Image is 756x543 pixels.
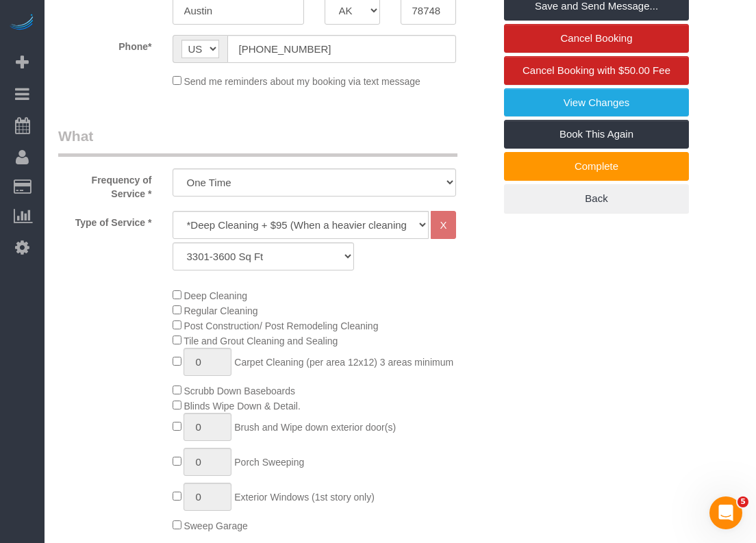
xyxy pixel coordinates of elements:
a: View Changes [504,88,689,117]
span: 5 [738,496,748,507]
a: Back [504,184,689,213]
span: Deep Cleaning [184,290,247,301]
label: Phone* [48,35,162,53]
iframe: Intercom live chat [709,496,742,529]
span: Exterior Windows (1st story only) [234,492,375,503]
img: Automaid Logo [8,14,36,33]
span: Cancel Booking with $50.00 Fee [522,64,670,76]
span: Carpet Cleaning (per area 12x12) 3 areas minimum [234,357,453,368]
span: Regular Cleaning [184,305,257,316]
legend: What [58,126,457,157]
span: Tile and Grout Cleaning and Sealing [184,336,338,346]
span: Brush and Wipe down exterior door(s) [234,422,396,433]
label: Frequency of Service * [48,168,162,201]
a: Cancel Booking [504,24,689,53]
span: Blinds Wipe Down & Detail. [184,401,300,412]
span: Post Construction/ Post Remodeling Cleaning [184,320,378,331]
span: Send me reminders about my booking via text message [184,76,420,87]
span: Sweep Garage [184,520,247,531]
span: Scrubb Down Baseboards [184,386,295,396]
a: Complete [504,152,689,181]
input: Phone* [227,35,456,63]
label: Type of Service * [48,211,162,229]
a: Cancel Booking with $50.00 Fee [504,56,689,85]
a: Book This Again [504,120,689,149]
span: Porch Sweeping [234,457,304,468]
